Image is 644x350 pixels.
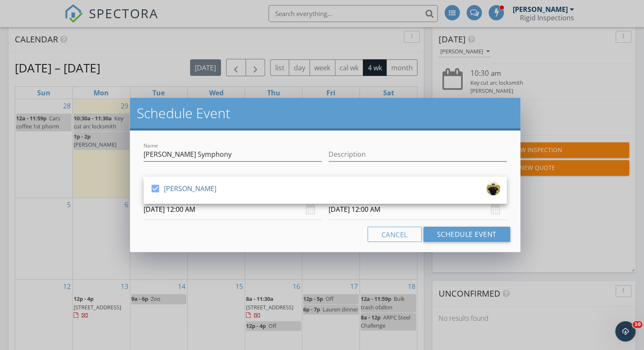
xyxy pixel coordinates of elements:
[329,199,507,220] input: Select date
[368,227,422,242] button: Cancel
[137,105,514,122] h2: Schedule Event
[633,321,642,328] span: 10
[615,321,636,342] iframe: Intercom live chat
[144,199,322,220] input: Select date
[423,227,510,242] button: Schedule Event
[486,182,500,195] img: z_l39.jpg
[164,182,216,195] div: [PERSON_NAME]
